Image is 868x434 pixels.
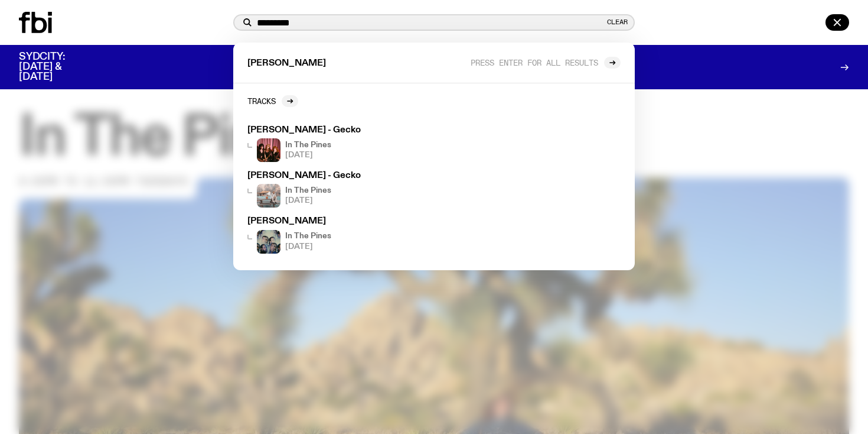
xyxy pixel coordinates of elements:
[243,212,469,258] a: [PERSON_NAME]In The Pines[DATE]
[247,217,465,226] h3: [PERSON_NAME]
[247,171,465,180] h3: [PERSON_NAME] - Gecko
[285,243,331,251] span: [DATE]
[471,57,621,69] a: Press enter for all results
[247,59,326,68] span: [PERSON_NAME]
[285,151,331,159] span: [DATE]
[285,197,331,205] span: [DATE]
[243,167,469,212] a: [PERSON_NAME] - GeckoIn The Pines[DATE]
[285,232,331,240] h4: In The Pines
[471,58,598,67] span: Press enter for all results
[243,121,469,167] a: [PERSON_NAME] - GeckoIn The Pines[DATE]
[247,126,465,135] h3: [PERSON_NAME] - Gecko
[285,141,331,149] h4: In The Pines
[19,52,94,82] h3: SYDCITY: [DATE] & [DATE]
[285,187,331,195] h4: In The Pines
[247,95,298,107] a: Tracks
[247,96,276,105] h2: Tracks
[607,19,628,25] button: Clear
